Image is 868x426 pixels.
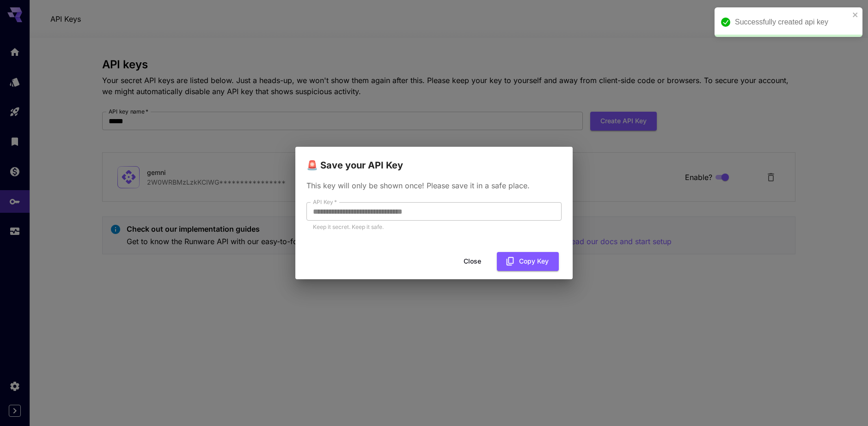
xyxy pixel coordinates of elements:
[306,180,562,191] p: This key will only be shown once! Please save it in a safe place.
[735,17,850,28] div: Successfully created api key
[313,198,337,206] label: API Key
[497,252,559,271] button: Copy Key
[852,11,859,18] button: close
[452,252,493,271] button: Close
[295,147,573,173] h2: 🚨 Save your API Key
[313,222,555,232] p: Keep it secret. Keep it safe.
